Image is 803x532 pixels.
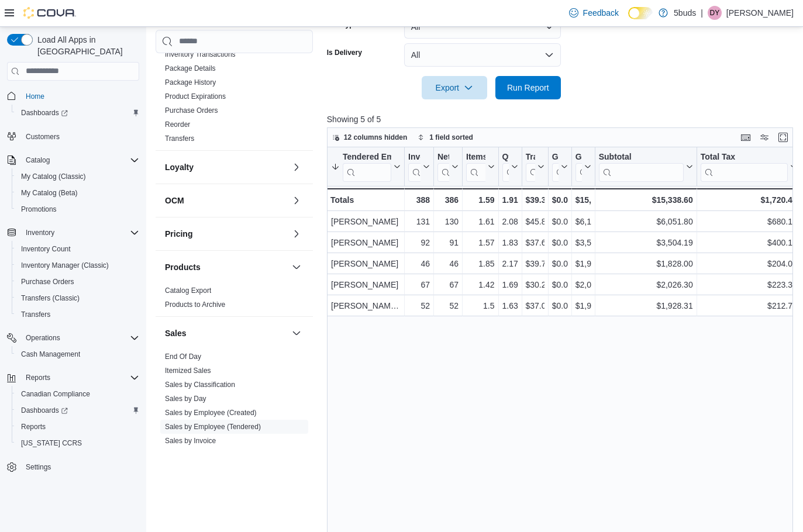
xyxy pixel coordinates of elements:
a: Itemized Sales [165,366,211,374]
a: Product Expirations [165,92,226,100]
span: Transfers [16,308,139,322]
div: 46 [437,257,459,271]
button: Cash Management [12,346,144,362]
span: Inventory Count [16,242,139,256]
span: Inventory Count [21,244,71,254]
div: Qty Per Transaction [502,151,508,181]
div: [PERSON_NAME] [331,215,401,229]
a: Sales by Employee (Created) [165,408,257,416]
button: Reports [21,371,55,385]
button: Items Per Transaction [466,151,495,181]
button: Export [422,76,487,99]
h3: Products [165,261,201,272]
a: Home [21,89,49,103]
a: Inventory Count [16,242,75,256]
div: $39.74 [525,257,544,271]
a: Products to Archive [165,300,225,308]
div: $0.00 [552,299,567,313]
div: 386 [437,193,459,207]
span: Transfers [165,133,194,143]
div: $0.00 [552,257,567,271]
div: $37.08 [525,299,544,313]
button: Gift Cards [552,151,567,181]
div: 1.91 [502,193,518,207]
div: 46 [408,257,430,271]
button: All [404,15,561,39]
span: Home [21,89,139,103]
span: Itemized Sales [165,365,211,375]
div: 2.17 [502,257,518,271]
span: Catalog [21,153,139,167]
span: 12 columns hidden [344,133,408,142]
div: $3,562.77 [575,236,591,250]
button: Products [290,260,304,274]
a: Sales by Invoice [165,436,216,444]
a: Settings [21,460,56,474]
button: Sales [290,326,304,340]
a: Dashboards [12,105,144,121]
span: Promotions [21,205,57,214]
span: Reports [21,422,46,431]
span: Dark Mode [628,19,629,20]
button: Transfers (Classic) [12,290,144,306]
button: Operations [21,331,65,345]
div: $1,720.43 [700,193,797,207]
button: Tendered Employee [331,151,401,181]
div: [PERSON_NAME] [331,236,401,250]
div: $6,051.80 [598,215,692,229]
div: 1.61 [466,215,495,229]
span: Dashboards [21,406,68,415]
div: 1.59 [466,193,495,207]
div: 1.85 [466,257,495,271]
div: Total Tax [700,151,787,181]
span: 1 field sorted [429,133,473,142]
h3: Pricing [165,227,192,239]
button: Sales [165,327,287,338]
span: Package History [165,77,216,87]
span: Run Report [507,82,549,94]
a: Customers [21,130,64,144]
a: [US_STATE] CCRS [16,436,87,450]
div: Gross Sales [575,151,581,163]
div: 1.83 [502,236,518,250]
button: Reports [2,369,144,386]
button: Invoices Sold [408,151,430,181]
span: DY [710,6,720,20]
div: $6,168.48 [575,215,591,229]
span: End Of Day [165,351,201,361]
div: Tendered Employee [343,151,391,181]
p: Showing 5 of 5 [327,113,798,125]
a: Promotions [16,202,61,216]
span: Reports [26,373,50,382]
span: Inventory Manager (Classic) [21,261,109,270]
div: 52 [408,299,430,313]
div: 1.57 [466,236,495,250]
div: [PERSON_NAME] [331,278,401,292]
span: Feedback [583,7,619,19]
div: Transaction Average [525,151,535,181]
a: End Of Day [165,352,201,360]
div: $0.00 [552,193,567,207]
a: Feedback [564,1,623,25]
div: $212.72 [700,299,797,313]
a: Reports [16,420,50,434]
span: Customers [26,132,60,141]
div: Total Tax [700,151,787,163]
span: My Catalog (Beta) [21,188,78,198]
button: Keyboard shortcuts [739,130,753,144]
span: Settings [21,460,139,474]
input: Dark Mode [628,7,653,19]
div: Qty Per Transaction [502,151,508,163]
button: My Catalog (Beta) [12,185,144,201]
div: Danielle Young [708,6,722,20]
span: My Catalog (Classic) [16,170,139,184]
span: Catalog Export [165,285,211,295]
span: Sales by Day [165,393,206,403]
div: $45.85 [525,215,544,229]
span: Canadian Compliance [21,389,90,399]
div: $0.00 [552,278,567,292]
div: 2.08 [502,215,518,229]
a: Dashboards [16,106,73,120]
span: Promotions [16,202,139,216]
a: Sales by Invoice & Product [165,450,249,458]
